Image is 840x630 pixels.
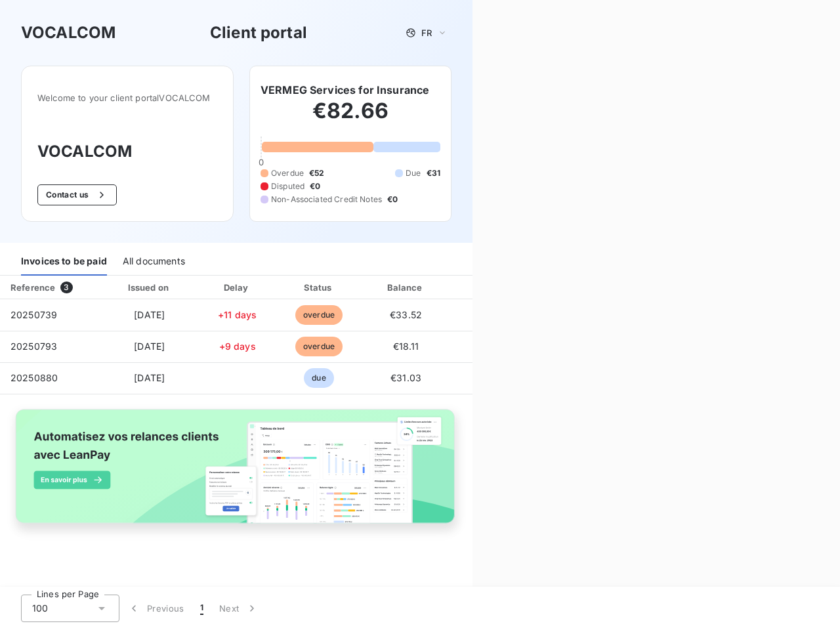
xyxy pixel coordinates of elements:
[271,167,304,179] span: Overdue
[192,595,211,622] button: 1
[10,341,57,352] span: 20250793
[390,309,422,320] span: €33.52
[304,368,333,388] span: due
[310,180,320,192] span: €0
[123,248,185,276] div: All documents
[200,602,203,615] span: 1
[309,167,324,179] span: €52
[119,595,192,622] button: Previous
[261,82,429,98] h6: VERMEG Services for Insurance
[295,337,343,356] span: overdue
[10,372,58,383] span: 20250880
[210,21,307,45] h3: Client portal
[200,281,275,294] div: Delay
[271,194,382,205] span: Non-Associated Credit Notes
[5,402,467,543] img: banner
[390,372,421,383] span: €31.03
[60,282,72,293] span: 3
[219,341,256,352] span: +9 days
[37,184,117,205] button: Contact us
[32,602,48,615] span: 100
[295,305,343,325] span: overdue
[218,309,257,320] span: +11 days
[427,167,440,179] span: €31
[10,282,55,293] div: Reference
[10,309,57,320] span: 20250739
[280,281,358,294] div: Status
[393,341,419,352] span: €18.11
[261,98,440,137] h2: €82.66
[104,281,195,294] div: Issued on
[259,157,264,167] span: 0
[271,180,304,192] span: Disputed
[134,309,165,320] span: [DATE]
[37,93,217,103] span: Welcome to your client portal VOCALCOM
[21,21,115,45] h3: VOCALCOM
[421,28,432,38] span: FR
[134,341,165,352] span: [DATE]
[406,167,421,179] span: Due
[21,248,107,276] div: Invoices to be paid
[211,595,266,622] button: Next
[387,194,398,205] span: €0
[364,281,449,294] div: Balance
[454,281,520,294] div: PDF
[37,140,217,163] h3: VOCALCOM
[134,372,165,383] span: [DATE]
